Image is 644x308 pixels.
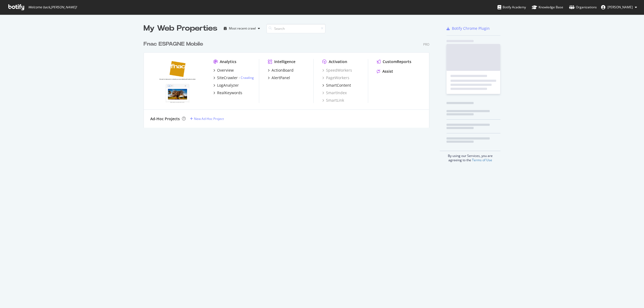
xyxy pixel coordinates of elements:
img: fnac.es [150,59,205,102]
a: LogAnalyzer [213,83,239,88]
a: PageWorkers [322,75,349,80]
div: CustomReports [383,59,411,64]
div: grid [144,34,434,128]
a: Terms of Use [472,158,492,162]
div: Fnac ESPAGNE Mobile [144,40,203,48]
div: Overview [217,68,234,73]
div: SiteCrawler [217,75,238,80]
input: Search [266,24,325,33]
span: leticia Albares [608,5,633,9]
div: Botify Academy [497,5,526,10]
div: Organizations [569,5,597,10]
a: Assist [377,69,393,74]
div: Knowledge Base [532,5,563,10]
a: Overview [213,68,234,73]
a: ActionBoard [268,68,294,73]
a: Botify Chrome Plugin [447,26,490,31]
div: ActionBoard [272,68,294,73]
div: Intelligence [274,59,295,64]
a: SpeedWorkers [322,68,352,73]
div: Botify Chrome Plugin [452,26,490,31]
a: CustomReports [377,59,411,64]
a: SmartLink [322,98,344,103]
div: My Web Properties [144,23,217,34]
span: Welcome back, [PERSON_NAME] ! [28,5,77,9]
a: Crawling [241,75,254,80]
a: SmartContent [322,83,351,88]
div: RealKeywords [217,90,242,96]
div: Ad-Hoc Projects [150,116,180,122]
button: [PERSON_NAME] [597,3,641,12]
div: Analytics [220,59,236,64]
a: SiteCrawler- Crawling [213,75,254,80]
div: Pro [423,42,429,47]
div: - [239,75,254,80]
div: Assist [382,69,393,74]
div: New Ad-Hoc Project [194,116,224,121]
a: SmartIndex [322,90,347,96]
div: SmartContent [326,83,351,88]
div: Activation [329,59,347,64]
a: Fnac ESPAGNE Mobile [144,40,205,48]
a: RealKeywords [213,90,242,96]
div: By using our Services, you are agreeing to the [440,151,500,162]
div: Most recent crawl [229,27,256,30]
button: Most recent crawl [222,24,262,33]
a: AlertPanel [268,75,290,80]
div: LogAnalyzer [217,83,239,88]
a: New Ad-Hoc Project [190,116,224,121]
div: AlertPanel [272,75,290,80]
